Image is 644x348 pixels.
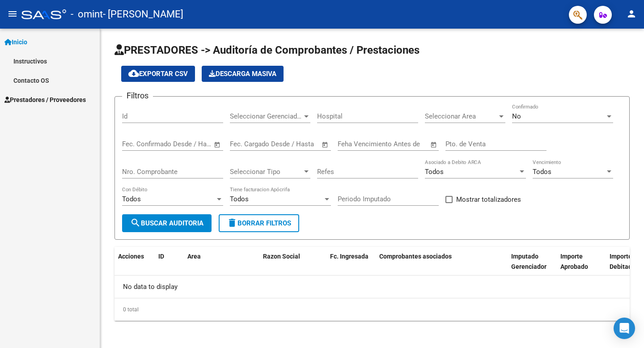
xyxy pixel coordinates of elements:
input: Fecha inicio [230,140,266,148]
datatable-header-cell: Importe Aprobado [557,247,606,286]
span: Todos [425,168,444,176]
span: - [PERSON_NAME] [103,4,183,24]
input: Fecha inicio [122,140,158,148]
div: Open Intercom Messenger [614,318,635,339]
span: Mostrar totalizadores [456,194,521,205]
datatable-header-cell: Comprobantes asociados [376,247,508,286]
span: Prestadores / Proveedores [4,95,86,105]
span: ID [158,253,164,260]
span: Importe Debitado [610,253,636,270]
datatable-header-cell: Imputado Gerenciador [508,247,557,286]
button: Borrar Filtros [219,214,299,232]
div: No data to display [114,276,630,298]
span: Imputado Gerenciador [511,253,547,270]
datatable-header-cell: Acciones [114,247,155,286]
mat-icon: search [130,217,141,228]
span: Importe Aprobado [560,253,588,270]
button: Buscar Auditoria [122,214,212,232]
button: Exportar CSV [121,66,195,82]
app-download-masive: Descarga masiva de comprobantes (adjuntos) [202,66,284,82]
span: PRESTADORES -> Auditoría de Comprobantes / Prestaciones [114,44,419,56]
span: Seleccionar Gerenciador [230,112,302,120]
span: Area [187,253,201,260]
span: Todos [533,168,551,176]
span: Buscar Auditoria [130,219,203,227]
span: Seleccionar Tipo [230,168,302,176]
datatable-header-cell: Area [184,247,246,286]
span: Acciones [118,253,144,260]
span: No [512,112,521,120]
span: Fc. Ingresada [330,253,369,260]
span: Razon Social [263,253,300,260]
mat-icon: delete [227,217,237,228]
mat-icon: person [626,8,637,19]
span: Comprobantes asociados [379,253,452,260]
input: Fecha fin [274,140,318,148]
span: Descarga Masiva [209,70,276,78]
span: Borrar Filtros [227,219,291,227]
mat-icon: cloud_download [128,68,139,79]
span: Inicio [4,37,27,47]
span: Todos [230,195,249,203]
span: Exportar CSV [128,70,188,78]
button: Open calendar [429,140,439,150]
button: Descarga Masiva [202,66,284,82]
datatable-header-cell: Fc. Ingresada [326,247,376,286]
span: Seleccionar Area [425,112,497,120]
h3: Filtros [122,89,153,102]
div: 0 total [114,298,630,321]
datatable-header-cell: Razon Social [259,247,326,286]
span: - omint [71,4,103,24]
button: Open calendar [212,140,223,150]
button: Open calendar [320,140,330,150]
input: Fecha fin [166,140,210,148]
span: Todos [122,195,141,203]
mat-icon: menu [7,8,18,19]
datatable-header-cell: ID [155,247,184,286]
